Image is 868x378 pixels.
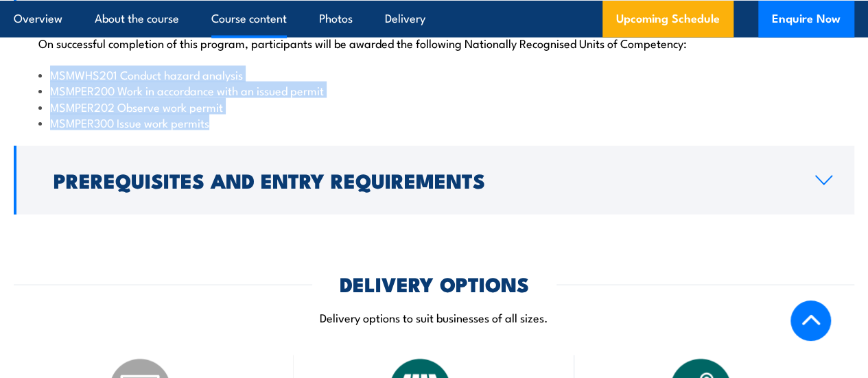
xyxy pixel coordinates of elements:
[14,146,854,215] a: Prerequisites and Entry Requirements
[38,67,830,82] li: MSMWHS201 Conduct hazard analysis
[38,36,830,49] p: On successful completion of this program, participants will be awarded the following Nationally R...
[38,99,830,115] li: MSMPER202 Observe work permit
[340,274,529,292] h2: DELIVERY OPTIONS
[54,171,793,189] h2: Prerequisites and Entry Requirements
[14,309,854,325] p: Delivery options to suit businesses of all sizes.
[38,115,830,130] li: MSMPER300 Issue work permits
[38,82,830,98] li: MSMPER200 Work in accordance with an issued permit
